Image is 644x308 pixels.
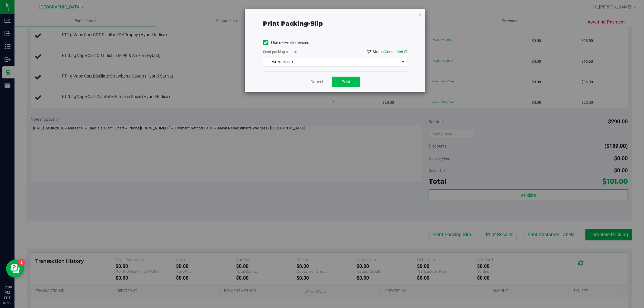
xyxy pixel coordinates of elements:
span: Print packing-slip [263,20,323,27]
iframe: Resource center unread badge [18,259,25,266]
span: select [399,58,407,66]
button: Print [332,77,360,87]
span: Print [341,79,351,84]
label: Send packing-slip to: [263,49,297,55]
span: QZ Status: [367,49,407,54]
span: Connected [385,49,403,54]
a: Cancel [310,79,323,85]
label: Use network devices [263,40,309,46]
iframe: Resource center [6,260,24,278]
span: EPSON-TYCHO [263,58,399,66]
